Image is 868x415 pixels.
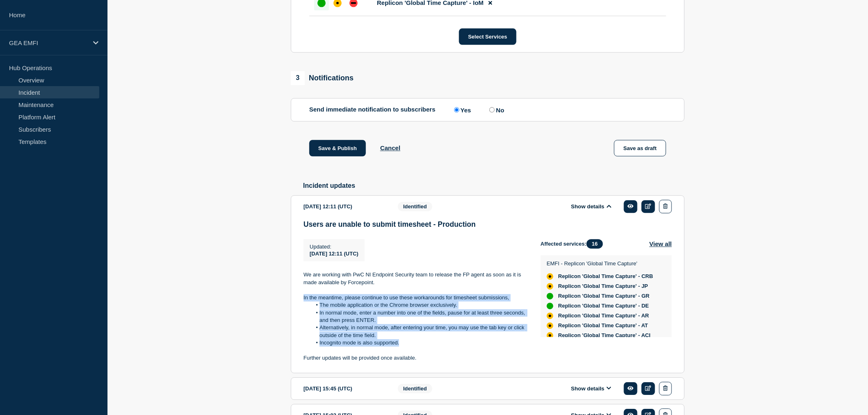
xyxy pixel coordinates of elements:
[312,301,528,309] li: The mobile application or the Chrome browser exclusively.
[310,244,359,250] p: Updated :
[547,293,553,299] div: up
[558,293,650,299] span: Replicon 'Global Time Capture' - GR
[398,384,432,393] span: Identified
[312,309,528,324] li: In normal mode, enter a number into one of the fields, pause for at least three seconds, and then...
[558,283,648,290] span: Replicon 'Global Time Capture' - JP
[303,182,685,189] h2: Incident updates
[304,271,528,286] p: We are working with PwC NI Endpoint Security team to release the FP agent as soon as it is made a...
[587,239,603,249] span: 16
[310,251,359,257] span: [DATE] 12:11 (UTC)
[304,294,528,301] p: In the meantime, please continue to use these workarounds for timesheet submissions,
[309,106,436,114] p: Send immediate notification to subscribers
[304,354,528,362] p: Further updates will be provided once available.
[489,107,495,112] input: No
[547,303,553,309] div: up
[558,332,651,339] span: Replicon 'Global Time Capture' - ACI
[558,312,649,319] span: Replicon 'Global Time Capture' - AR
[614,140,666,156] button: Save as draft
[291,71,354,85] div: Notifications
[380,144,400,151] button: Cancel
[312,339,528,347] li: Incognito mode is also supported.
[309,106,666,114] div: Send immediate notification to subscribers
[9,39,88,46] p: GEA EMFI
[547,260,664,267] p: EMFI - Replicon 'Global Time Capture'
[569,203,614,210] button: Show details
[547,283,553,290] div: affected
[558,273,653,280] span: Replicon 'Global Time Capture' - CRB
[459,28,516,45] button: Select Services
[569,385,614,392] button: Show details
[547,312,553,319] div: affected
[487,106,504,114] label: No
[558,322,648,329] span: Replicon 'Global Time Capture' - AT
[304,220,672,229] h3: Users are unable to submit timesheet - Production
[454,107,459,112] input: Yes
[558,303,649,309] span: Replicon 'Global Time Capture' - DE
[304,382,386,395] div: [DATE] 15:45 (UTC)
[304,200,386,213] div: [DATE] 12:11 (UTC)
[541,239,607,249] span: Affected services:
[547,273,553,280] div: affected
[452,106,471,114] label: Yes
[309,140,366,156] button: Save & Publish
[312,324,528,339] li: Alternatively, in normal mode, after entering your time, you may use the tab key or click outside...
[398,202,432,211] span: Identified
[547,332,553,339] div: affected
[291,71,305,85] span: 3
[649,239,672,249] button: View all
[547,322,553,329] div: affected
